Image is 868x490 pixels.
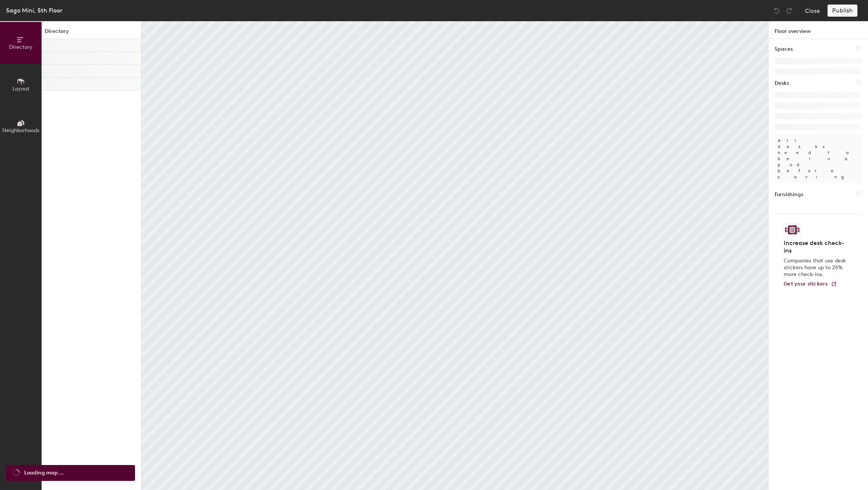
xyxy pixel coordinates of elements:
h1: Floor overview [769,21,868,39]
span: Loading map ... [24,469,64,477]
div: Sago Mini, 5th Floor [6,6,62,15]
span: Directory [9,44,33,50]
h4: Increase desk check-ins [784,239,848,254]
span: Layout [12,86,30,92]
img: Sticker logo [784,223,801,236]
img: Redo [785,7,793,14]
p: All desks need to be in a pod before saving [775,134,862,183]
a: Get your stickers [784,281,837,287]
canvas: Map [141,21,768,490]
h1: Desks [775,79,789,87]
h1: Spaces [775,45,793,53]
span: Neighborhoods [2,127,39,134]
span: Get your stickers [784,281,828,287]
h1: Furnishings [775,190,803,199]
button: Close [805,5,820,17]
img: Undo [773,7,781,14]
p: Companies that use desk stickers have up to 25% more check-ins. [784,257,848,278]
h1: Directory [42,27,141,39]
